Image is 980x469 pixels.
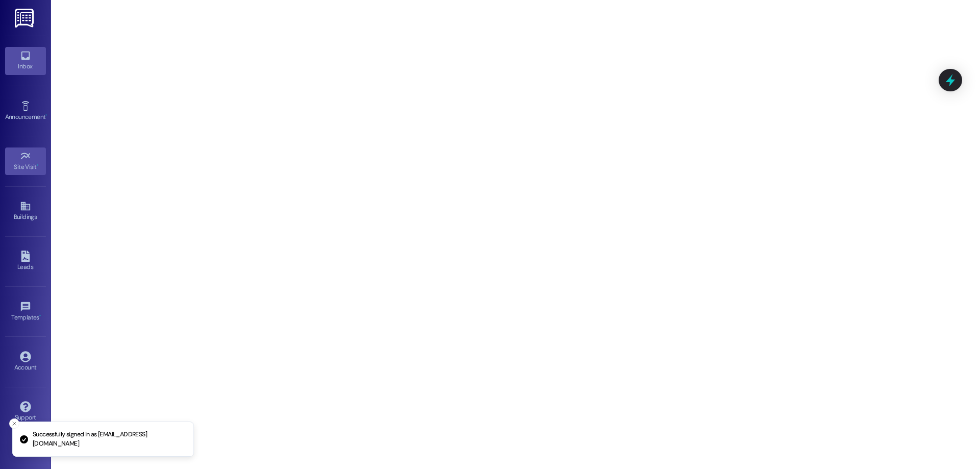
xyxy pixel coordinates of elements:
a: Support [5,398,46,426]
img: ResiDesk Logo [15,9,36,28]
span: • [45,112,47,119]
a: Site Visit • [5,147,46,175]
a: Buildings [5,198,46,225]
span: • [39,312,41,319]
a: Inbox [5,47,46,75]
a: Leads [5,248,46,275]
p: Successfully signed in as [EMAIL_ADDRESS][DOMAIN_NAME] [33,430,185,448]
span: • [37,162,38,169]
a: Templates • [5,298,46,326]
button: Close toast [9,418,19,429]
a: Account [5,348,46,376]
